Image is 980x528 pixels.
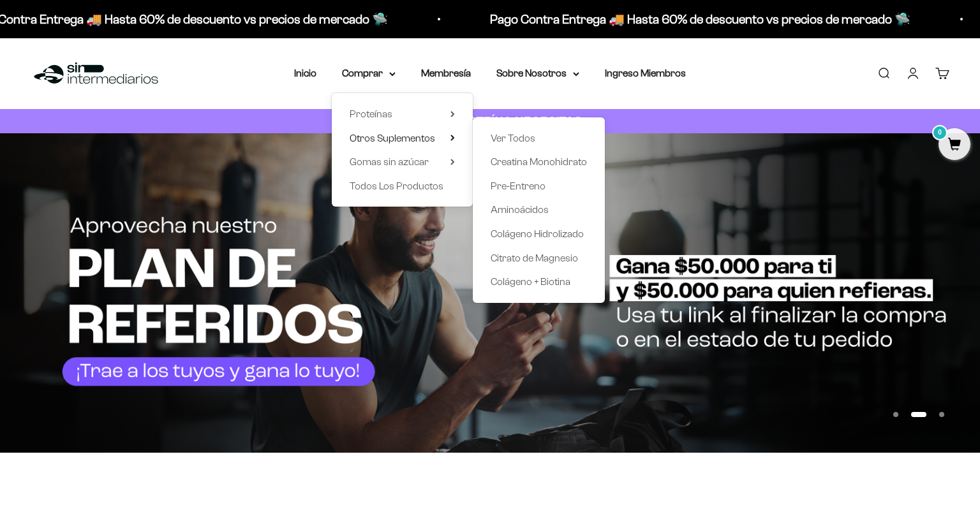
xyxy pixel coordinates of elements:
span: Citrato de Magnesio [491,253,578,263]
span: Aminoácidos [491,204,549,215]
summary: Sobre Nosotros [496,65,579,82]
span: Todos Los Productos [350,180,443,191]
span: Ver Todos [491,133,535,143]
a: Citrato de Magnesio [491,250,587,267]
a: Creatina Monohidrato [491,154,587,170]
span: Otros Suplementos [350,133,435,143]
a: Aminoácidos [491,202,587,218]
a: 0 [939,138,970,152]
summary: Gomas sin azúcar [350,154,455,170]
a: Inicio [294,68,316,78]
mark: 0 [932,125,947,140]
a: Todos Los Productos [350,178,455,194]
span: Proteínas [350,108,392,119]
a: Colágeno + Biotina [491,274,587,290]
a: Ver Todos [491,130,587,147]
a: Ingreso Miembros [605,68,686,78]
span: Colágeno Hidrolizado [491,228,584,239]
p: Pago Contra Entrega 🚚 Hasta 60% de descuento vs precios de mercado 🛸 [489,9,910,29]
span: Creatina Monohidrato [491,156,587,167]
summary: Comprar [342,65,396,82]
span: Colágeno + Biotina [491,276,570,287]
a: Pre-Entreno [491,178,587,194]
summary: Proteínas [350,106,455,122]
a: Colágeno Hidrolizado [491,226,587,242]
span: Gomas sin azúcar [350,156,429,167]
span: Pre-Entreno [491,180,546,191]
summary: Otros Suplementos [350,130,455,147]
a: Membresía [421,68,471,78]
